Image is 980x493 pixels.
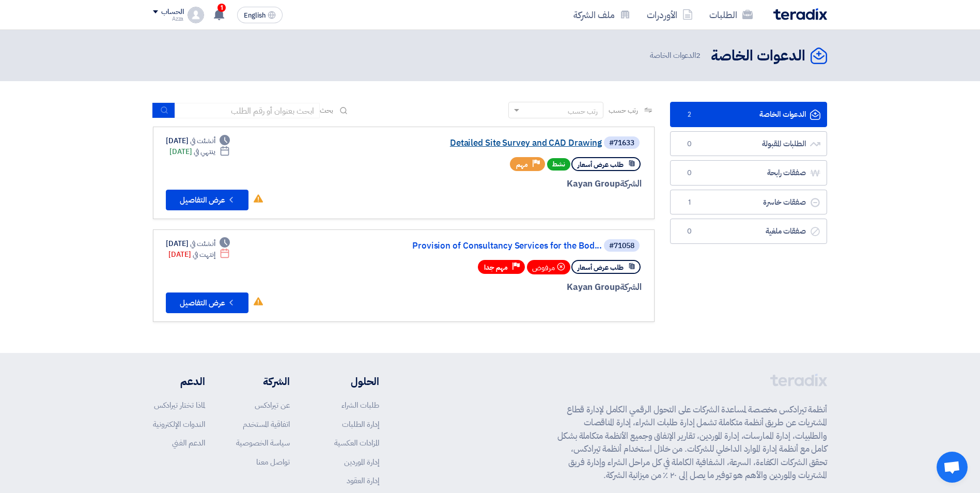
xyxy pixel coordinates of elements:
div: Azza [153,16,183,22]
span: إنتهت في [193,249,215,260]
span: بحث [320,105,333,116]
a: اتفاقية المستخدم [243,419,290,430]
a: سياسة الخصوصية [236,437,290,449]
li: الدعم [153,374,205,389]
a: إدارة العقود [347,475,379,486]
span: نشط [547,158,570,171]
div: [DATE] [166,238,230,249]
span: أنشئت في [190,238,215,249]
a: طلبات الشراء [341,399,379,411]
div: [DATE] [166,135,230,146]
div: [DATE] [168,249,230,260]
span: الدعوات الخاصة [650,50,703,61]
a: الطلبات [701,3,761,27]
div: رتب حسب [568,106,598,117]
span: طلب عرض أسعار [578,263,624,272]
a: صفقات ملغية0 [670,219,827,244]
button: عرض التفاصيل [166,292,248,313]
img: profile_test.png [188,7,204,23]
button: عرض التفاصيل [166,190,248,210]
div: الحساب [161,8,183,17]
button: English [237,7,283,23]
span: 0 [683,226,695,237]
span: 1 [217,4,226,12]
a: إدارة الموردين [344,456,379,468]
a: الأوردرات [639,3,701,27]
span: 2 [683,110,695,120]
a: ملف الشركة [565,3,639,27]
a: لماذا تختار تيرادكس [154,399,205,411]
span: مهم جدا [484,263,508,272]
div: Kayan Group [393,281,642,294]
div: مرفوض [527,260,570,274]
a: المزادات العكسية [334,437,379,449]
a: Provision of Consultancy Services for the Bod... [395,241,602,251]
a: الندوات الإلكترونية [153,419,205,430]
a: تواصل معنا [256,456,290,468]
div: Open chat [937,452,968,483]
span: الشركة [620,177,642,190]
span: 2 [696,50,701,61]
a: صفقات خاسرة1 [670,190,827,215]
span: طلب عرض أسعار [578,160,624,170]
span: ينتهي في [194,146,215,157]
a: الطلبات المقبولة0 [670,131,827,157]
span: 1 [683,197,695,208]
a: الدعم الفني [172,437,205,449]
a: عن تيرادكس [255,399,290,411]
img: Teradix logo [773,8,827,20]
div: Kayan Group [393,177,642,191]
div: #71058 [609,242,634,250]
li: الشركة [236,374,290,389]
div: #71633 [609,140,634,147]
a: Detailed Site Survey and CAD Drawing [395,138,602,148]
li: الحلول [321,374,379,389]
span: الشركة [620,281,642,294]
p: أنظمة تيرادكس مخصصة لمساعدة الشركات على التحول الرقمي الكامل لإدارة قطاع المشتريات عن طريق أنظمة ... [557,403,827,482]
span: مهم [516,160,528,170]
input: ابحث بعنوان أو رقم الطلب [175,103,320,118]
div: [DATE] [169,146,230,157]
a: الدعوات الخاصة2 [670,102,827,127]
a: إدارة الطلبات [342,419,379,430]
h2: الدعوات الخاصة [711,46,805,66]
span: أنشئت في [190,135,215,146]
span: 0 [683,168,695,178]
span: 0 [683,139,695,149]
span: English [244,12,266,19]
a: صفقات رابحة0 [670,160,827,186]
span: رتب حسب [609,105,638,116]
